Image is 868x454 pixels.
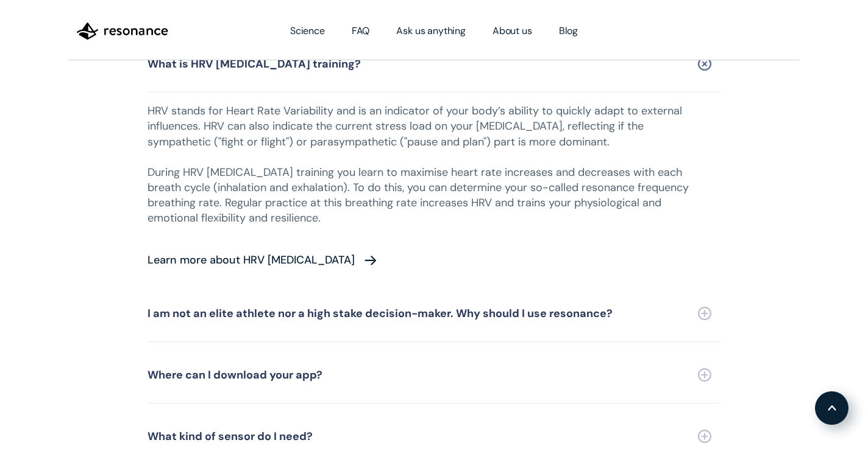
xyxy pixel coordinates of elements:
a: Where can I download your app? [148,347,720,403]
img: Arrow pointing right [363,252,378,268]
a: Ask us anything [383,14,479,48]
a: FAQ [338,14,383,48]
a: Blog [546,14,591,48]
a: Learn more about HRV [MEDICAL_DATA] [148,241,696,279]
img: Expand FAQ section [695,55,714,74]
p: HRV stands for Heart Rate Variability and is an indicator of your body’s ability to quickly adapt... [148,91,696,239]
a: About us [479,14,546,48]
img: Expand FAQ section [698,368,711,382]
div: Learn more about HRV [MEDICAL_DATA] [148,254,355,265]
div: Where can I download your app? [148,369,322,380]
a: home [68,12,177,50]
a: Science [277,14,338,48]
img: Expand FAQ section [698,430,711,443]
a: What is HRV [MEDICAL_DATA] training? [148,36,720,93]
div: What kind of sensor do I need? [148,431,313,442]
a: I am not an elite athlete nor a high stake decision-maker. Why should I use resonance? [148,285,720,342]
img: Expand FAQ section [698,307,711,320]
div: I am not an elite athlete nor a high stake decision-maker. Why should I use resonance? [148,308,613,319]
div: What is HRV [MEDICAL_DATA] training? [148,58,361,69]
